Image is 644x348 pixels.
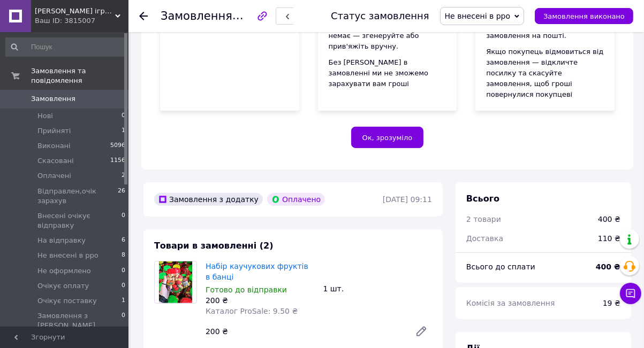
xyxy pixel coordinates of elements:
[206,285,287,294] span: Готово до відправки
[5,37,126,57] input: Пошук
[486,47,604,100] div: Якщо покупець відмовиться від замовлення — відкличте посилку та скасуйте замовлення, щоб гроші по...
[445,12,510,20] span: Не внесені в рро
[122,281,125,291] span: 0
[122,251,125,260] span: 8
[603,299,620,307] span: 19 ₴
[122,296,125,306] span: 1
[329,57,446,89] div: Без [PERSON_NAME] в замовленні ми не зможемо зарахувати вам гроші
[535,8,633,24] button: Замовлення виконано
[543,12,625,20] span: Замовлення виконано
[466,262,535,271] span: Всього до сплати
[351,127,424,148] button: Ок, зрозуміло
[110,141,125,151] span: 5096
[37,126,71,136] span: Прийняті
[139,11,148,21] div: Повернутися назад
[122,236,125,245] span: 6
[331,11,429,21] div: Статус замовлення
[110,156,125,166] span: 1156
[206,295,315,306] div: 200 ₴
[122,211,125,230] span: 0
[154,241,274,251] span: Товари в замовленні (2)
[37,156,74,166] span: Скасовані
[201,324,406,339] div: 200 ₴
[206,262,308,281] a: Набір каучукових фруктів в банці
[362,134,413,142] span: Ок, зрозуміло
[37,251,99,260] span: Не внесені в рро
[319,281,437,296] div: 1 шт.
[206,307,298,315] span: Каталог ProSale: 9.50 ₴
[411,321,432,342] a: Редагувати
[31,94,75,104] span: Замовлення
[122,171,125,181] span: 2
[154,193,263,206] div: Замовлення з додатку
[37,111,53,121] span: Нові
[159,261,193,303] img: Набір каучукових фруктів в банці
[383,195,432,204] time: [DATE] 09:11
[37,281,89,291] span: Очікує оплату
[466,194,499,204] span: Всього
[122,311,125,330] span: 0
[35,16,128,26] div: Ваш ID: 3815007
[267,193,325,206] div: Оплачено
[466,234,503,243] span: Доставка
[31,66,128,86] span: Замовлення та повідомлення
[37,236,86,245] span: На відправку
[122,126,125,136] span: 1
[161,10,232,22] span: Замовлення
[592,227,627,250] div: 110 ₴
[122,111,125,121] span: 0
[37,187,118,206] span: Відправлен,очік зарахув
[122,266,125,276] span: 0
[37,141,71,151] span: Виконані
[466,215,501,223] span: 2 товари
[35,6,115,16] span: Тигрич Розвиваючі іграшки: твори, грай, розвивай, читай
[598,214,620,225] div: 400 ₴
[118,187,125,206] span: 26
[620,283,641,304] button: Чат з покупцем
[466,299,555,307] span: Комісія за замовлення
[37,171,71,181] span: Оплачені
[37,311,122,330] span: Замовлення з [PERSON_NAME]
[37,296,97,306] span: Очікує поставку
[37,211,122,230] span: Внесені очікує відправку
[596,262,620,271] b: 400 ₴
[37,266,91,276] span: Не оформлено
